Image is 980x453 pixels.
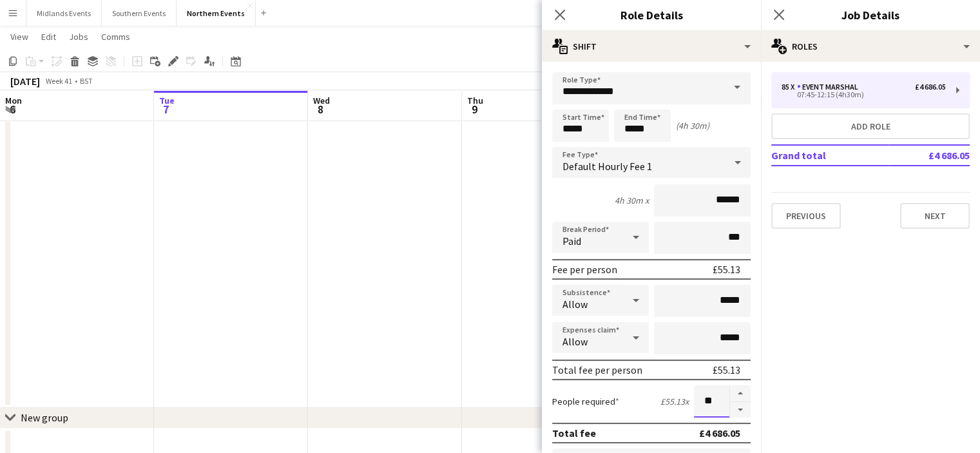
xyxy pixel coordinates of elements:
[41,31,56,43] span: Edit
[80,76,93,86] div: BST
[101,31,130,43] span: Comms
[159,95,175,106] span: Tue
[467,95,483,106] span: Thu
[5,28,34,45] a: View
[771,203,841,229] button: Previous
[900,203,970,229] button: Next
[562,335,588,348] span: Allow
[552,363,642,376] div: Total fee per person
[771,113,970,139] button: Add role
[761,31,980,62] div: Roles
[43,76,75,86] span: Week 41
[313,95,330,106] span: Wed
[713,263,740,276] div: £55.13
[64,28,93,45] a: Jobs
[5,95,22,106] span: Mon
[311,102,330,117] span: 8
[3,102,22,117] span: 6
[177,1,256,26] button: Northern Events
[889,145,970,166] td: £4 686.05
[96,28,135,45] a: Comms
[771,145,889,166] td: Grand total
[69,31,88,43] span: Jobs
[21,411,68,424] div: New group
[562,160,652,173] span: Default Hourly Fee 1
[542,6,761,23] h3: Role Details
[562,298,588,311] span: Allow
[782,82,797,92] div: 85 x
[660,396,689,407] div: £55.13 x
[542,31,761,62] div: Shift
[552,427,596,439] div: Total fee
[699,427,740,439] div: £4 686.05
[782,92,946,98] div: 07:45-12:15 (4h30m)
[713,363,740,376] div: £55.13
[10,31,28,43] span: View
[915,82,946,92] div: £4 686.05
[465,102,483,117] span: 9
[730,402,751,418] button: Decrease
[102,1,177,26] button: Southern Events
[676,120,709,131] div: (4h 30m)
[157,102,175,117] span: 7
[761,6,980,23] h3: Job Details
[730,385,751,402] button: Increase
[552,263,617,276] div: Fee per person
[552,396,619,407] label: People required
[797,82,863,92] div: Event Marshal
[26,1,102,26] button: Midlands Events
[36,28,61,45] a: Edit
[10,75,40,88] div: [DATE]
[615,195,649,206] div: 4h 30m x
[562,235,581,247] span: Paid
